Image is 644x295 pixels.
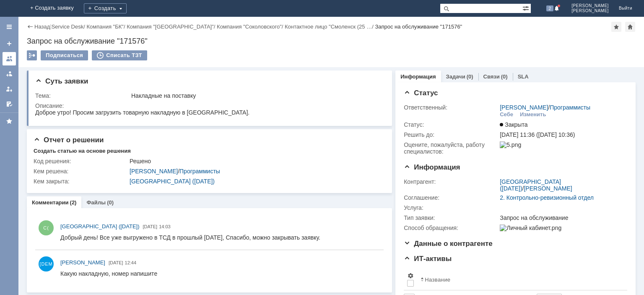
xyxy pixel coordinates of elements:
[32,199,69,206] a: Комментарии
[127,23,214,30] a: Компания "[GEOGRAPHIC_DATA]"
[404,141,498,155] div: Oцените, пожалуйста, работу специалистов:
[500,178,561,192] a: [GEOGRAPHIC_DATA] ([DATE])
[550,104,590,111] a: Программисты
[404,163,460,171] span: Информация
[404,178,498,185] div: Контрагент:
[60,222,140,231] a: [GEOGRAPHIC_DATA] ([DATE])
[483,73,500,80] a: Связи
[404,194,498,201] div: Соглашение:
[501,73,508,80] div: (0)
[3,37,16,50] a: Создать заявку
[60,223,140,230] span: [GEOGRAPHIC_DATA] ([DATE])
[546,5,554,11] span: 2
[52,23,84,30] a: Service Desk
[130,178,215,185] a: [GEOGRAPHIC_DATA] ([DATE])
[70,199,77,206] div: (2)
[130,168,380,175] div: /
[625,22,635,32] div: Сделать домашней страницей
[52,23,87,30] div: /
[143,224,158,229] span: [DATE]
[467,73,473,80] div: (0)
[217,23,282,30] a: Компания "Соколовского"
[86,23,123,30] a: Компания "БК"
[404,204,498,211] div: Услуга:
[500,121,527,128] span: Закрыта
[500,141,521,148] img: 5.png
[500,104,590,111] div: /
[285,23,372,30] a: Контактное лицо "Смоленск (25 …
[34,168,128,175] div: Кем решена:
[500,104,548,111] a: [PERSON_NAME]
[86,23,127,30] div: /
[404,104,498,111] div: Ответственный:
[159,224,171,229] span: 14:03
[3,97,16,111] a: Мои согласования
[27,50,37,60] div: Работа с массовостью
[611,22,621,32] div: Добавить в избранное
[446,73,465,80] a: Задачи
[500,214,623,221] div: Запрос на обслуживание
[131,92,380,99] div: Накладные на поставку
[571,8,609,13] span: [PERSON_NAME]
[217,23,285,30] div: /
[3,82,16,96] a: Мои заявки
[130,158,380,164] div: Решено
[3,52,16,65] a: Заявки на командах
[375,23,462,30] div: Запрос на обслуживание "171576"
[500,131,575,138] span: [DATE] 11:36 ([DATE] 10:36)
[404,121,498,128] div: Статус:
[127,23,217,30] div: /
[400,73,436,80] a: Информация
[34,23,50,30] a: Назад
[500,111,513,118] div: Себе
[522,4,531,12] span: Расширенный поиск
[500,225,561,231] img: Личный кабинет.png
[404,89,438,97] span: Статус
[285,23,375,30] div: /
[404,214,498,221] div: Тип заявки:
[107,199,114,206] div: (0)
[518,73,529,80] a: SLA
[3,67,16,81] a: Заявки в моей ответственности
[84,3,127,13] div: Создать
[404,255,452,263] span: ИТ-активы
[34,178,128,185] div: Кем закрыта:
[520,111,546,118] div: Изменить
[34,158,128,164] div: Код решения:
[34,136,104,144] span: Отчет о решении
[417,269,621,290] th: Название
[60,259,105,266] span: [PERSON_NAME]
[35,102,382,109] div: Описание:
[425,277,450,283] div: Название
[500,194,594,201] a: 2. Контрольно-ревизионный отдел
[60,258,105,267] a: [PERSON_NAME]
[404,225,498,231] div: Способ обращения:
[125,260,137,265] span: 12:44
[404,131,498,138] div: Решить до:
[50,23,51,29] div: |
[500,178,623,192] div: /
[404,240,493,248] span: Данные о контрагенте
[571,3,609,8] span: [PERSON_NAME]
[109,260,123,265] span: [DATE]
[34,148,131,154] div: Создать статью на основе решения
[179,168,220,175] a: Программисты
[524,185,572,192] a: [PERSON_NAME]
[35,77,88,85] span: Суть заявки
[130,168,178,175] a: [PERSON_NAME]
[35,92,130,99] div: Тема:
[27,37,636,45] div: Запрос на обслуживание "171576"
[86,199,106,206] a: Файлы
[407,272,414,279] span: Настройки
